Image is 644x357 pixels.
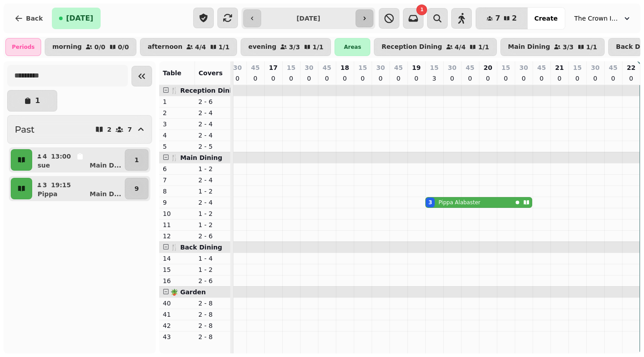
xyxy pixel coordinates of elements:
[563,44,574,50] p: 3 / 3
[395,74,402,83] p: 0
[140,38,237,56] button: afternoon4/41/1
[241,38,331,56] button: evening3/31/1
[251,63,259,72] p: 45
[305,63,313,72] p: 30
[573,63,581,72] p: 15
[508,43,550,51] p: Main Dining
[323,74,330,83] p: 0
[574,74,581,83] p: 0
[374,38,496,56] button: Reception Dining4/41/1
[170,154,222,161] span: 🍴 Main Dining
[377,74,384,83] p: 0
[537,63,546,72] p: 45
[610,74,617,83] p: 0
[569,10,637,26] button: The Crown Inn
[34,178,123,199] button: 319:15PippaMain D...
[478,44,489,50] p: 1 / 1
[42,152,47,161] p: 4
[455,44,466,50] p: 4 / 4
[359,74,366,83] p: 0
[163,198,191,207] p: 9
[431,74,438,83] p: 3
[199,142,227,151] p: 2 - 5
[484,74,491,83] p: 0
[322,63,331,72] p: 45
[199,209,227,218] p: 1 - 2
[592,74,599,83] p: 0
[358,63,367,72] p: 15
[163,209,191,218] p: 10
[42,181,47,189] p: 3
[163,265,191,274] p: 15
[519,63,528,72] p: 30
[430,63,438,72] p: 15
[35,97,40,104] p: 1
[199,108,227,117] p: 2 - 4
[289,44,300,50] p: 3 / 3
[234,74,241,83] p: 0
[287,63,295,72] p: 15
[15,123,34,136] h2: Past
[527,8,565,29] button: Create
[219,44,230,50] p: 1 / 1
[538,74,545,83] p: 0
[199,321,227,330] p: 2 - 8
[118,44,129,50] p: 0 / 0
[199,310,227,319] p: 2 - 8
[38,161,50,170] p: sue
[199,220,227,229] p: 1 - 2
[7,8,50,29] button: Back
[163,332,191,341] p: 43
[520,74,527,83] p: 0
[448,63,456,72] p: 30
[199,232,227,241] p: 2 - 6
[163,131,191,140] p: 4
[438,199,480,206] p: Pippa Alabaster
[163,254,191,263] p: 14
[7,90,57,112] button: 1
[449,74,456,83] p: 0
[428,199,432,206] div: 3
[476,8,527,29] button: 72
[148,43,182,51] p: afternoon
[163,232,191,241] p: 12
[512,15,517,22] span: 2
[163,220,191,229] p: 11
[609,63,617,72] p: 45
[313,44,324,50] p: 1 / 1
[170,288,206,296] span: 🪴 Garden
[90,189,122,198] p: Main D ...
[495,15,500,22] span: 7
[305,74,313,83] p: 0
[502,74,509,83] p: 0
[163,120,191,129] p: 3
[131,66,152,86] button: Collapse sidebar
[125,178,148,199] button: 9
[94,44,106,50] p: 0 / 0
[199,276,227,285] p: 2 - 6
[376,63,385,72] p: 30
[555,63,563,72] p: 21
[135,155,139,164] p: 1
[534,15,558,22] span: Create
[500,38,605,56] button: Main Dining3/31/1
[199,187,227,196] p: 1 - 2
[26,15,43,22] span: Back
[195,44,206,50] p: 4 / 4
[586,44,597,50] p: 1 / 1
[199,69,223,77] span: Covers
[341,74,348,83] p: 0
[163,97,191,106] p: 1
[199,176,227,185] p: 2 - 4
[501,63,510,72] p: 15
[381,43,442,51] p: Reception Dining
[7,115,152,144] button: Past27
[51,181,71,189] p: 19:15
[90,161,122,170] p: Main D ...
[125,149,148,171] button: 1
[591,63,599,72] p: 30
[627,74,635,83] p: 0
[163,321,191,330] p: 42
[199,254,227,263] p: 1 - 4
[34,149,123,171] button: 413:00sueMain D...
